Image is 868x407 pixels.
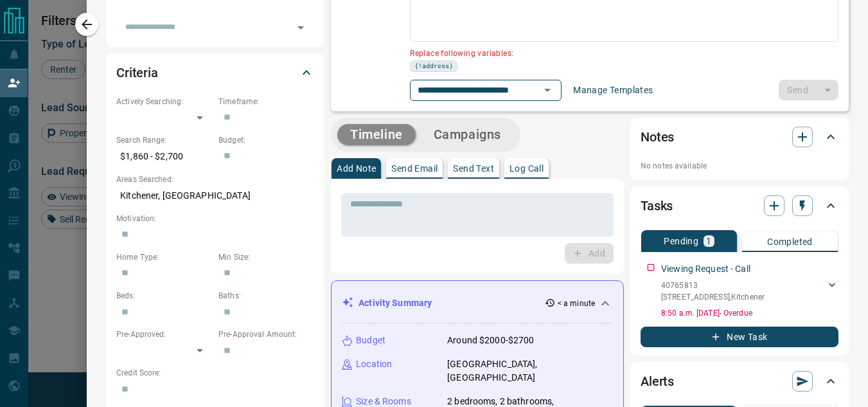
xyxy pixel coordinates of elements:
p: Send Text [453,164,494,173]
h2: Notes [641,127,674,147]
span: {!address} [414,61,453,71]
button: Open [538,81,556,99]
p: < a minute [558,298,595,309]
p: Home Type: [116,251,212,263]
p: Location [356,357,392,371]
div: Tasks [641,190,838,221]
p: Search Range: [116,134,212,146]
p: 40765813 [661,280,765,291]
button: New Task [641,327,838,347]
div: Notes [641,122,838,152]
p: Replace following variables: [410,44,829,60]
p: Beds: [116,290,212,302]
p: Add Note [337,164,376,173]
p: Credit Score: [116,367,314,379]
h2: Criteria [116,62,158,83]
p: $1,860 - $2,700 [116,146,212,167]
p: Completed [767,237,813,246]
div: Activity Summary< a minute [342,291,613,315]
p: Budget: [218,134,314,146]
p: Activity Summary [359,296,432,310]
p: [GEOGRAPHIC_DATA], [GEOGRAPHIC_DATA] [447,357,613,384]
p: Timeframe: [218,96,314,107]
button: Manage Templates [565,80,660,100]
p: No notes available [641,160,838,172]
p: Around $2000-$2700 [447,334,534,347]
div: Alerts [641,366,838,397]
button: Open [292,19,310,37]
p: Log Call [509,164,544,173]
button: Timeline [337,124,416,145]
div: Criteria [116,57,314,88]
p: Min Size: [218,251,314,263]
p: Motivation: [116,213,314,224]
p: 1 [706,237,711,246]
div: 40765813[STREET_ADDRESS],Kitchener [661,277,838,305]
p: Send Email [391,164,438,173]
p: Pending [664,237,698,246]
p: Budget [356,334,385,347]
p: Kitchener, [GEOGRAPHIC_DATA] [116,185,314,206]
div: split button [779,80,838,100]
h2: Alerts [641,371,674,392]
p: Actively Searching: [116,96,212,107]
p: Baths: [218,290,314,302]
h2: Tasks [641,195,673,216]
button: Campaigns [421,124,514,145]
p: Pre-Approved: [116,329,212,340]
p: 8:50 a.m. [DATE] - Overdue [661,307,838,319]
p: Areas Searched: [116,174,314,185]
p: Pre-Approval Amount: [218,329,314,340]
p: [STREET_ADDRESS] , Kitchener [661,291,765,303]
p: Viewing Request - Call [661,262,750,276]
